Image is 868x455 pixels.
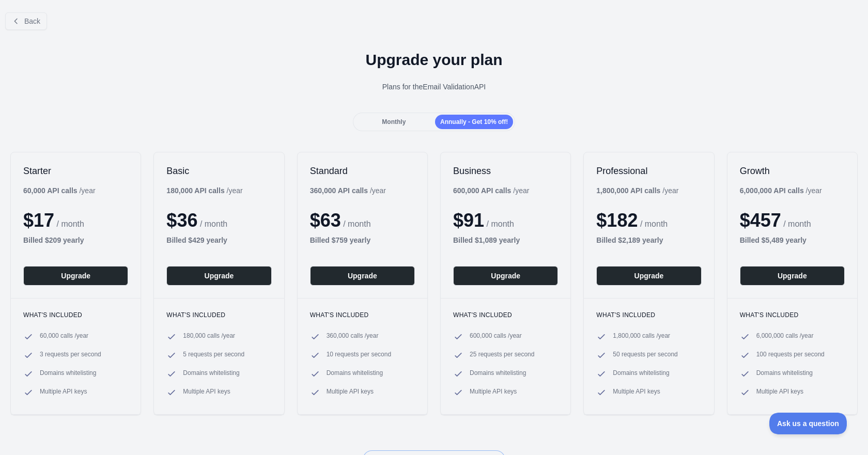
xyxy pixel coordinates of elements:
div: / year [453,185,529,196]
h2: Business [453,165,558,177]
div: / year [596,185,678,196]
iframe: Toggle Customer Support [769,413,847,434]
b: 360,000 API calls [310,186,368,195]
b: 1,800,000 API calls [596,186,660,195]
b: 600,000 API calls [453,186,511,195]
div: / year [310,185,386,196]
h2: Professional [596,165,701,177]
span: $ 63 [310,210,341,231]
span: $ 182 [596,210,638,231]
h2: Standard [310,165,415,177]
span: $ 91 [453,210,484,231]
